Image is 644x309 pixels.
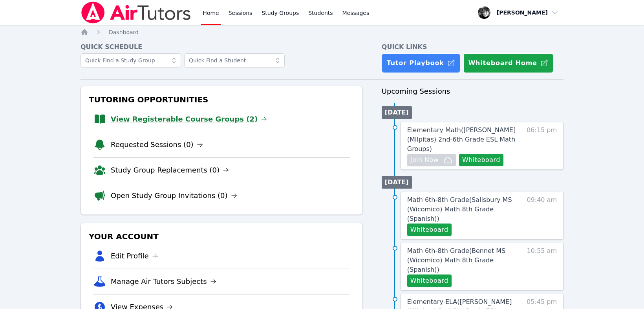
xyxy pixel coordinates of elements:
[407,246,520,274] a: Math 6th-8th Grade(Bennet MS (Wicomico) Math 8th Grade (Spanish))
[382,176,412,189] li: [DATE]
[382,53,460,73] a: Tutor Playbook
[87,93,356,107] h3: Tutoring Opportunities
[342,9,370,17] span: Messages
[111,190,237,201] a: Open Study Group Invitations (0)
[382,86,563,97] h3: Upcoming Sessions
[80,42,363,52] h4: Quick Schedule
[527,195,557,236] span: 09:40 am
[410,155,439,165] span: Join Now
[407,224,452,236] button: Whiteboard
[459,154,503,166] button: Whiteboard
[111,114,267,125] a: View Registerable Course Groups (2)
[407,247,505,273] span: Math 6th-8th Grade ( Bennet MS (Wicomico) Math 8th Grade (Spanish) )
[184,53,285,67] input: Quick Find a Student
[111,165,229,176] a: Study Group Replacements (0)
[407,126,516,153] span: Elementary Math ( [PERSON_NAME] (Milpitas) 2nd-6th Grade ESL Math Groups )
[382,42,563,52] h4: Quick Links
[407,154,456,166] button: Join Now
[407,125,520,154] a: Elementary Math([PERSON_NAME] (Milpitas) 2nd-6th Grade ESL Math Groups)
[80,53,181,67] input: Quick Find a Study Group
[111,276,216,287] a: Manage Air Tutors Subjects
[407,274,452,287] button: Whiteboard
[407,196,512,222] span: Math 6th-8th Grade ( Salisbury MS (Wicomico) Math 8th Grade (Spanish) )
[111,251,158,262] a: Edit Profile
[111,139,203,150] a: Requested Sessions (0)
[80,2,192,24] img: Air Tutors
[109,28,139,36] a: Dashboard
[407,195,520,224] a: Math 6th-8th Grade(Salisbury MS (Wicomico) Math 8th Grade (Spanish))
[382,106,412,119] li: [DATE]
[527,246,557,287] span: 10:55 am
[87,229,356,244] h3: Your Account
[463,53,553,73] button: Whiteboard Home
[80,28,563,36] nav: Breadcrumb
[109,29,139,35] span: Dashboard
[527,125,557,166] span: 06:15 pm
